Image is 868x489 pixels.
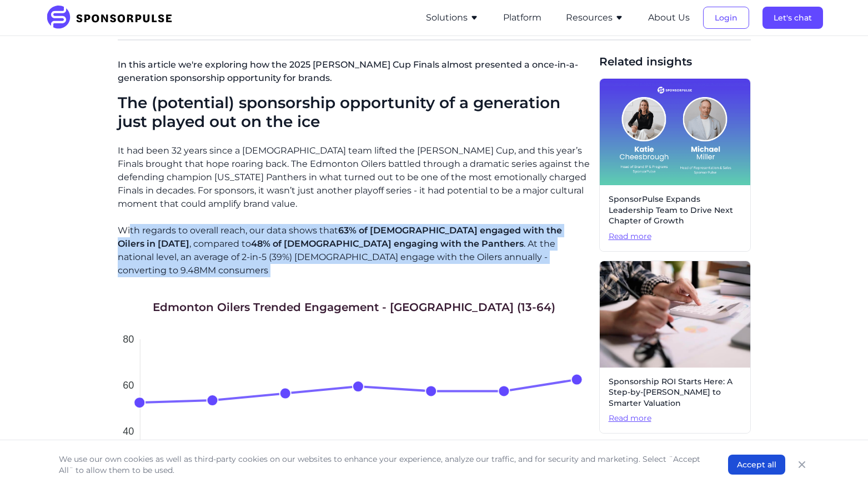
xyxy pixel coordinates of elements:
[118,225,562,249] span: 63% of [DEMOGRAPHIC_DATA] engaged with the Oilers in [DATE]
[123,380,134,391] tspan: 60
[648,13,690,23] a: About Us
[503,11,541,24] button: Platform
[609,194,741,227] span: SponsorPulse Expands Leadership Team to Drive Next Chapter of Growth
[609,376,741,409] span: Sponsorship ROI Starts Here: A Step-by-[PERSON_NAME] to Smarter Valuation
[600,261,750,368] img: Getty Images courtesy of Unsplash
[703,7,749,29] button: Login
[123,334,134,345] tspan: 80
[46,6,180,30] img: SponsorPulse
[118,54,590,94] p: In this article we're exploring how the 2025 [PERSON_NAME] Cup Finals almost presented a once-in-...
[794,457,810,472] button: Close
[118,224,590,277] p: With regards to overall reach, our data shows that , compared to . At the national level, an aver...
[648,11,690,24] button: About Us
[118,93,560,131] span: The (potential) sponsorship opportunity of a generation just played out on the ice
[566,11,624,24] button: Resources
[728,455,785,475] button: Accept all
[118,144,590,211] p: It had been 32 years since a [DEMOGRAPHIC_DATA] team lifted the [PERSON_NAME] Cup, and this year’...
[123,426,134,437] tspan: 40
[812,436,868,489] iframe: Chat Widget
[762,13,823,23] a: Let's chat
[59,454,706,476] p: We use our own cookies as well as third-party cookies on our websites to enhance your experience,...
[153,299,555,315] h1: Edmonton Oilers Trended Engagement - [GEOGRAPHIC_DATA] (13-64)
[503,13,541,23] a: Platform
[251,238,524,249] span: 48% of [DEMOGRAPHIC_DATA] engaging with the Panthers
[609,413,741,424] span: Read more
[609,231,741,242] span: Read more
[600,79,750,185] img: Katie Cheesbrough and Michael Miller Join SponsorPulse to Accelerate Strategic Services
[599,78,751,251] a: SponsorPulse Expands Leadership Team to Drive Next Chapter of GrowthRead more
[762,7,823,29] button: Let's chat
[426,11,479,24] button: Solutions
[703,13,749,23] a: Login
[599,54,751,69] span: Related insights
[599,261,751,434] a: Sponsorship ROI Starts Here: A Step-by-[PERSON_NAME] to Smarter ValuationRead more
